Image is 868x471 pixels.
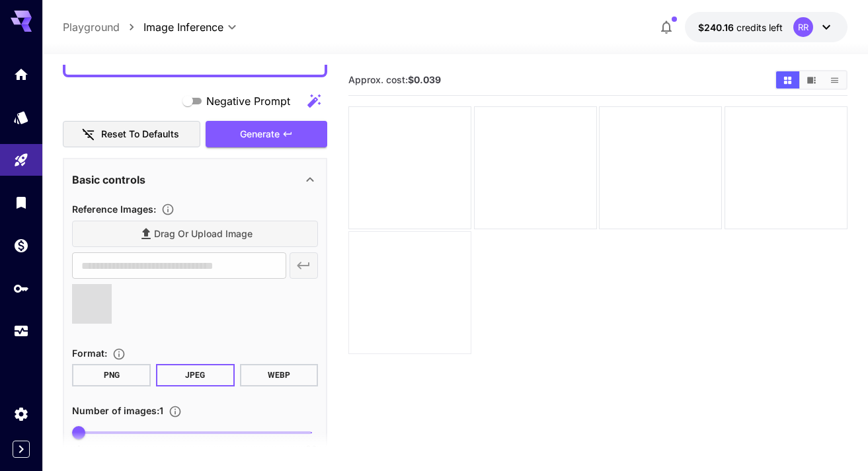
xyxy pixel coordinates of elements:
[156,203,180,216] button: Upload a reference image to guide the result. This is needed for Image-to-Image or Inpainting. Su...
[13,280,29,297] div: API Keys
[13,323,29,340] div: Usage
[72,347,107,359] span: Format :
[156,364,235,386] button: JPEG
[63,19,143,35] nav: breadcrumb
[72,364,151,386] button: PNG
[13,406,29,422] div: Settings
[776,71,799,89] button: Show media in grid view
[348,74,441,85] span: Approx. cost:
[143,19,223,35] span: Image Inference
[72,164,318,196] div: Basic controls
[698,20,783,34] div: $240.15594
[107,347,131,361] button: Choose the file format for the output image.
[823,71,846,89] button: Show media in list view
[72,172,145,188] p: Basic controls
[240,126,280,143] span: Generate
[163,405,187,418] button: Specify how many images to generate in a single request. Each image generation will be charged se...
[408,74,441,85] b: $0.039
[63,121,200,148] button: Reset to defaults
[793,17,813,37] div: RR
[206,121,327,148] button: Generate
[775,70,848,90] div: Show media in grid viewShow media in video viewShow media in list view
[13,194,29,211] div: Library
[206,93,290,109] span: Negative Prompt
[72,405,163,416] span: Number of images : 1
[736,22,783,33] span: credits left
[72,203,156,215] span: Reference Images :
[698,22,736,33] span: $240.16
[13,105,29,122] div: Models
[13,441,30,458] button: Expand sidebar
[13,152,29,168] div: Playground
[685,12,848,42] button: $240.15594RR
[240,364,319,386] button: WEBP
[800,71,823,89] button: Show media in video view
[13,66,29,83] div: Home
[63,19,120,35] a: Playground
[13,237,29,254] div: Wallet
